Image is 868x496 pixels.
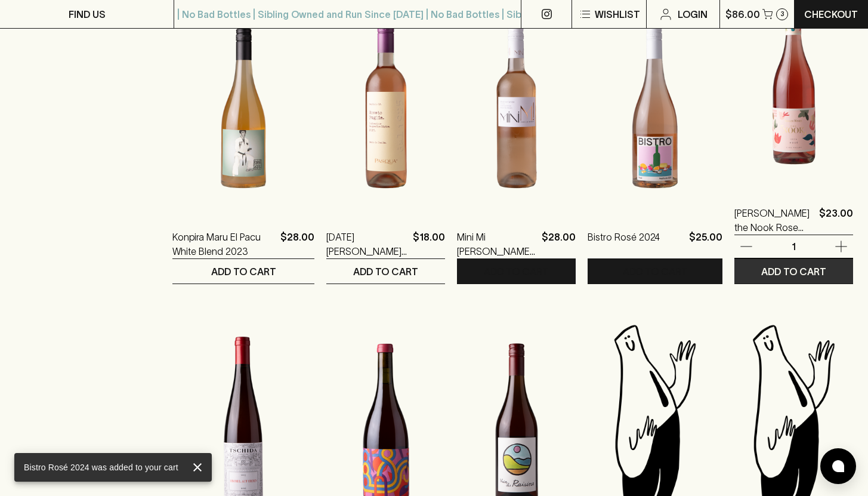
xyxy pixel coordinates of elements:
p: $25.00 [689,230,722,258]
img: Konpira Maru El Pacu White Blend 2023 [172,3,314,212]
img: Pasqua Rosato 2023 [326,3,445,212]
p: $28.00 [280,230,314,258]
p: Login [678,7,708,21]
p: ADD TO CART [484,264,549,279]
p: $23.00 [819,206,853,235]
a: [PERSON_NAME] the Nook Rose 2024 [734,206,814,235]
p: 1 [780,240,808,253]
a: Bistro Rosé 2024 [588,230,660,258]
img: Bistro Rosé 2024 [588,3,722,212]
p: FIND US [69,7,106,21]
button: ADD TO CART [457,259,576,284]
a: Mini Mi [PERSON_NAME] 2023 [457,230,537,258]
p: ADD TO CART [211,264,276,279]
p: Checkout [804,7,858,21]
p: 3 [780,11,784,17]
p: $28.00 [542,230,576,258]
p: ADD TO CART [761,264,826,279]
a: Konpira Maru El Pacu White Blend 2023 [172,230,276,258]
div: Bistro Rosé 2024 was added to your cart [24,457,178,478]
p: Wishlist [595,7,640,21]
a: [DATE][PERSON_NAME] 2023 [326,230,408,258]
button: close [188,458,207,477]
button: ADD TO CART [172,259,314,284]
p: $86.00 [725,7,760,21]
p: $18.00 [413,230,445,258]
p: ADD TO CART [623,264,688,279]
p: ADD TO CART [353,264,418,279]
button: ADD TO CART [734,259,853,284]
button: ADD TO CART [588,259,722,284]
button: ADD TO CART [326,259,445,284]
img: bubble-icon [832,460,844,472]
img: Mini Mi Breban Rose 2023 [457,3,576,212]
